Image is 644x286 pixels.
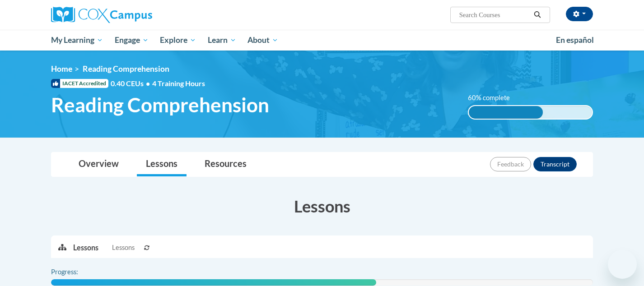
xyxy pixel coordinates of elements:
span: Learn [208,35,236,46]
a: Lessons [137,152,187,176]
div: 60% complete [469,106,543,119]
span: 4 Training Hours [152,79,205,88]
span: IACET Accredited [51,79,108,88]
a: Home [51,64,72,74]
a: En español [550,31,600,50]
a: Engage [109,30,154,51]
a: My Learning [45,30,109,51]
button: Account Settings [566,7,593,21]
span: • [146,79,150,88]
span: My Learning [51,35,103,46]
a: Explore [154,30,202,51]
button: Feedback [490,157,531,171]
a: Learn [202,30,242,51]
span: 0.40 CEUs [111,78,152,88]
a: Overview [70,152,128,176]
span: About [247,35,278,46]
button: Search [531,9,544,20]
button: Transcript [533,157,577,171]
h3: Lessons [51,195,593,217]
span: Lessons [112,243,135,253]
p: Lessons [73,243,98,253]
div: Main menu [37,30,607,51]
span: Reading Comprehension [83,64,169,74]
span: Explore [160,35,196,46]
span: Engage [115,35,149,46]
label: 60% complete [468,93,520,103]
label: Progress: [51,267,103,277]
a: About [242,30,285,51]
a: Cox Campus [51,7,223,23]
span: Reading Comprehension [51,93,269,117]
a: Resources [196,152,256,176]
iframe: Button to launch messaging window [608,250,637,279]
input: Search Courses [458,9,531,20]
img: Cox Campus [51,7,152,23]
span: En español [556,35,594,45]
